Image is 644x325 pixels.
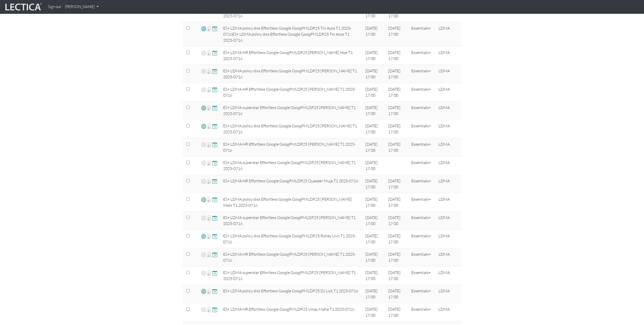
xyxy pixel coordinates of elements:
[46,2,63,12] a: Sign out
[385,65,408,83] td: [DATE] 17:00
[201,197,206,202] span: Add VCoLs
[220,211,362,230] td: ES+ LDMA superstar Effortless Google GoogPMLDP25 [PERSON_NAME] T1 2025-0716
[212,50,217,56] span: Update close date
[362,156,385,175] td: [DATE] 17:00
[362,266,385,285] td: [DATE] 17:00
[201,50,206,56] span: Add VCoLs
[362,83,385,101] td: [DATE] 17:00
[201,178,206,184] span: Add VCoLs
[408,266,435,285] td: Essentials+
[63,2,101,12] a: [PERSON_NAME]
[220,156,362,175] td: ES+ LDMA superstar Effortless Google GoogPMLDP25 [PERSON_NAME] T1 2025-0716
[385,303,408,321] td: [DATE] 17:00
[207,215,212,221] span: Re-open Assignment
[362,303,385,321] td: [DATE] 17:00
[201,215,206,221] span: Add VCoLs
[201,68,206,74] span: Add VCoLs
[220,230,362,248] td: ES+ LDMA policy diss Effortless Google GoogPMLDP25 Rohey Livn T1 2025-0716
[435,211,462,230] td: LDMA
[435,138,462,156] td: LDMA
[435,120,462,138] td: LDMA
[207,142,212,148] span: Re-open Assignment
[212,288,217,294] span: Update close date
[362,46,385,65] td: [DATE] 17:00
[408,303,435,321] td: Essentials+
[435,175,462,193] td: LDMA
[212,68,217,74] span: Update close date
[201,142,206,148] span: Add VCoLs
[220,101,362,120] td: ES+ LDMA superstar Effortless Google GoogPMLDP25 [PERSON_NAME] T1 2025-0716
[220,193,362,211] td: ES+ LDMA policy diss Effortless Google GoogPMLDP25 [PERSON_NAME] Wats T1 2025-0716
[212,178,217,184] span: Update close date
[201,307,206,313] span: Add VCoLs
[435,83,462,101] td: LDMA
[201,123,206,129] span: Add VCoLs
[435,230,462,248] td: LDMA
[385,175,408,193] td: [DATE] 17:00
[207,50,212,56] span: Re-open Assignment
[207,26,212,32] span: Re-open Assignment
[207,178,212,184] span: Re-open Assignment
[385,230,408,248] td: [DATE] 17:00
[201,87,206,93] span: Add VCoLs
[207,270,212,276] span: Re-open Assignment
[385,266,408,285] td: [DATE] 17:00
[408,101,435,120] td: Essentials+
[207,197,212,203] span: Re-open Assignment
[362,193,385,211] td: [DATE] 17:00
[435,22,462,46] td: LDMA
[408,248,435,266] td: Essentials+
[435,303,462,321] td: LDMA
[408,46,435,65] td: Essentials+
[220,175,362,193] td: ES+ LDMA HR Effortless Google GoogPMLDP25 Quaseer Muja T1 2025-0716
[408,230,435,248] td: Essentials+
[201,105,206,111] span: Add VCoLs
[207,233,212,239] span: Re-open Assignment
[220,248,362,266] td: ES+ LDMA HR Effortless Google GoogPMLDP25 [PERSON_NAME] T1 2025-0716
[362,138,385,156] td: [DATE] 17:00
[220,22,362,46] td: ES+ LDMA policy diss Effortless Google GoogPMLDP25 Tin Acos T1 2025-0716ES+ LDMA policy diss Effo...
[362,248,385,266] td: [DATE] 17:00
[207,160,212,166] span: Re-open Assignment
[212,26,217,31] span: Update close date
[220,285,362,303] td: ES+ LDMA policy diss Effortless Google GoogPMLDP25 DJ Lick T1 2025-0716
[435,285,462,303] td: LDMA
[207,68,212,74] span: Re-open Assignment
[435,266,462,285] td: LDMA
[362,101,385,120] td: [DATE] 17:00
[207,123,212,129] span: Re-open Assignment
[408,120,435,138] td: Essentials+
[408,175,435,193] td: Essentials+
[435,193,462,211] td: LDMA
[201,252,206,258] span: Add VCoLs
[207,288,212,294] span: Re-open Assignment
[212,270,217,276] span: Update close date
[212,215,217,221] span: Update close date
[207,87,212,93] span: Re-open Assignment
[362,230,385,248] td: [DATE] 17:00
[385,248,408,266] td: [DATE] 17:00
[220,266,362,285] td: ES+ LDMA superstar Effortless Google GoogPMLDP25 [PERSON_NAME] T1 2025-0716
[201,26,206,31] span: Add VCoLs
[385,83,408,101] td: [DATE] 17:00
[212,160,217,166] span: Update close date
[408,65,435,83] td: Essentials+
[385,22,408,46] td: [DATE] 17:00
[408,156,435,175] td: Essentials+
[408,138,435,156] td: Essentials+
[435,65,462,83] td: LDMA
[4,2,42,12] img: lecticalive
[212,105,217,111] span: Update close date
[435,156,462,175] td: LDMA
[385,101,408,120] td: [DATE] 17:00
[385,120,408,138] td: [DATE] 17:00
[385,211,408,230] td: [DATE] 17:00
[385,46,408,65] td: [DATE] 17:00
[201,270,206,276] span: Add VCoLs
[201,233,206,239] span: Add VCoLs
[212,252,217,257] span: Update close date
[212,142,217,147] span: Update close date
[362,285,385,303] td: [DATE] 17:00
[212,197,217,202] span: Update close date
[362,175,385,193] td: [DATE] 17:00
